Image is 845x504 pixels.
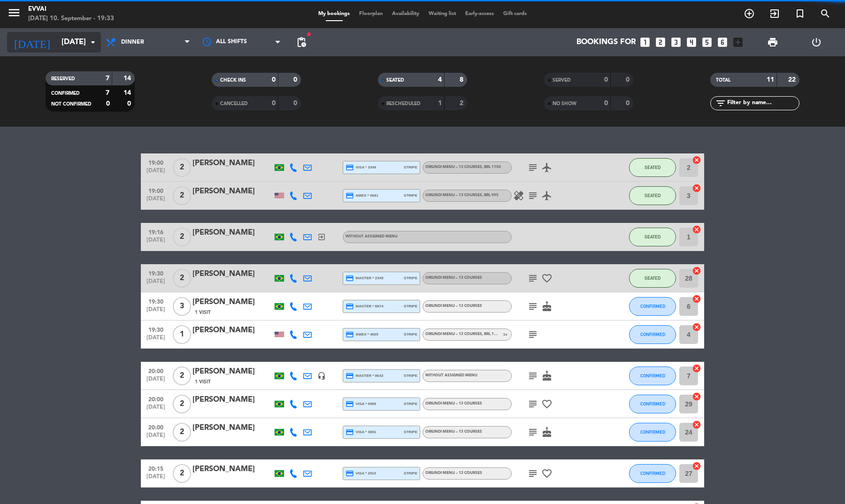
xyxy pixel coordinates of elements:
span: SEATED [645,275,661,281]
strong: 0 [626,100,631,107]
span: visa * 2510 [346,469,376,478]
i: cancel [692,392,701,401]
i: cake [541,370,553,382]
strong: 0 [127,100,133,107]
span: SEATED [645,165,661,170]
span: CONFIRMED [640,373,665,378]
i: favorite_border [541,273,553,284]
i: subject [527,427,538,438]
span: pending_actions [296,37,307,48]
span: Gift cards [499,11,531,16]
strong: 0 [293,100,299,107]
span: Dinner [121,39,144,46]
i: cancel [692,183,701,193]
span: [DATE] [144,196,168,206]
strong: 1 [438,100,442,107]
span: CONFIRMED [640,429,665,435]
span: CANCELLED [220,101,248,106]
span: Without assigned menu [425,374,477,377]
i: add_circle_outline [744,8,755,19]
i: cake [541,301,553,312]
i: cancel [692,364,701,373]
i: search [820,8,831,19]
i: credit_card [346,372,354,380]
span: CONFIRMED [640,401,665,406]
span: 20:00 [144,365,168,376]
span: stripe [404,331,417,337]
i: airplanemode_active [541,162,553,173]
strong: 0 [626,76,631,83]
i: turned_in_not [794,8,806,19]
span: Oriundi Menu – 13 courses [425,430,482,434]
strong: 22 [788,76,798,83]
span: master * 8642 [346,372,384,380]
span: Bookings for [576,38,636,47]
span: master * 2349 [346,274,384,283]
button: menu [7,6,21,23]
span: Oriundi Menu – 13 courses [425,165,501,169]
span: 20:00 [144,393,168,404]
span: [DATE] [144,473,168,484]
strong: 0 [272,76,276,83]
i: healing [513,190,524,201]
span: NOT CONFIRMED [51,102,92,107]
span: Oriundi Menu – 13 courses [425,332,501,336]
span: 20:15 [144,463,168,473]
span: CHECK INS [220,78,246,83]
span: 19:16 [144,226,168,237]
i: looks_two [654,36,667,48]
div: [PERSON_NAME] [192,296,272,308]
i: credit_card [346,330,354,339]
span: visa * 3691 [346,428,376,436]
i: looks_3 [670,36,682,48]
span: , BRL 995 [482,193,499,197]
span: visa * 0999 [346,400,376,408]
i: looks_6 [716,36,729,48]
i: airplanemode_active [541,190,553,201]
span: 2 [173,464,191,483]
i: exit_to_app [769,8,780,19]
span: [DATE] [144,278,168,289]
i: credit_card [346,163,354,172]
span: stripe [404,429,417,435]
i: credit_card [346,302,354,311]
i: subject [527,190,538,201]
i: cancel [692,294,701,304]
span: NO SHOW [553,101,576,106]
button: SEATED [629,158,676,177]
span: Floorplan [354,11,387,16]
span: SEATED [645,234,661,239]
button: CONFIRMED [629,395,676,413]
span: 19:30 [144,267,168,278]
button: CONFIRMED [629,297,676,316]
div: [PERSON_NAME] [192,268,272,280]
div: [PERSON_NAME] [192,227,272,239]
span: CONFIRMED [640,332,665,337]
span: 2 [173,186,191,205]
i: subject [527,329,538,340]
div: [PERSON_NAME] [192,366,272,378]
i: credit_card [346,274,354,283]
span: stripe [404,192,417,199]
i: subject [527,301,538,312]
strong: 0 [604,76,608,83]
span: Availability [387,11,424,16]
i: [DATE] [7,32,57,53]
span: Waiting list [424,11,461,16]
div: [PERSON_NAME] [192,394,272,406]
div: Evvai [28,5,114,14]
span: stripe [404,164,417,170]
span: 19:30 [144,324,168,335]
span: 1 Visit [195,309,211,316]
button: SEATED [629,269,676,288]
span: Oriundi Menu – 13 courses [425,471,482,475]
span: , BRL 1150 [482,332,501,336]
span: Oriundi Menu – 13 courses [425,402,482,405]
span: stripe [404,470,417,476]
i: subject [527,370,538,382]
i: filter_list [715,98,726,109]
span: [DATE] [144,432,168,443]
span: CONFIRMED [640,471,665,476]
span: 2 [173,395,191,413]
strong: 0 [293,76,299,83]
